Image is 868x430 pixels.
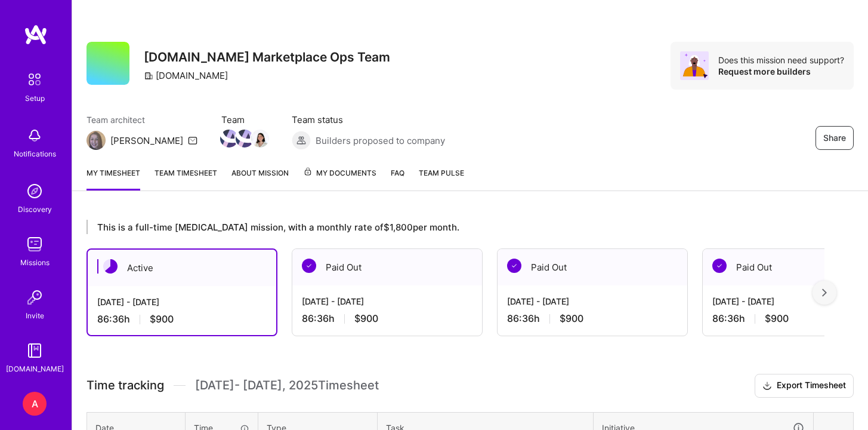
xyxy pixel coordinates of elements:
div: [DATE] - [DATE] [302,295,472,308]
button: Export Timesheet [755,374,854,398]
img: logo [24,24,48,45]
span: $900 [560,312,583,325]
img: Paid Out [507,259,521,273]
i: icon CompanyGray [144,71,153,81]
div: Active [88,250,276,286]
div: Paid Out [292,249,482,285]
img: bell [23,124,47,148]
img: Active [103,259,118,274]
div: Missions [20,256,50,269]
img: Paid Out [712,259,727,273]
span: [DATE] - [DATE] , 2025 Timesheet [195,378,379,393]
span: Time tracking [87,378,164,393]
a: Team Pulse [419,167,464,191]
img: Team Architect [87,131,106,150]
div: Paid Out [498,249,687,285]
span: $900 [354,312,378,325]
a: FAQ [391,167,404,191]
img: Team Member Avatar [236,130,254,148]
i: icon Download [762,380,772,392]
a: Team Member Avatar [237,128,252,149]
span: $900 [765,312,789,325]
div: 86:36 h [97,313,267,325]
span: Team architect [87,113,197,126]
img: setup [22,67,47,92]
a: About Mission [231,167,289,191]
span: Team status [292,113,445,126]
img: teamwork [23,232,47,256]
span: Builders proposed to company [316,134,445,147]
img: right [822,288,827,297]
img: Invite [23,285,47,309]
span: My Documents [303,167,376,180]
img: Team Member Avatar [220,130,238,148]
div: [DOMAIN_NAME] [144,69,228,82]
img: guide book [23,339,47,363]
img: Paid Out [302,259,316,273]
a: Team Member Avatar [252,128,268,149]
span: $900 [150,313,174,325]
img: Builders proposed to company [292,131,311,150]
span: Share [823,132,846,144]
div: 86:36 h [507,312,678,325]
div: This is a full-time [MEDICAL_DATA] mission, with a monthly rate of $1,800 per month. [87,220,824,234]
img: Team Member Avatar [251,130,269,148]
h3: [DOMAIN_NAME] Marketplace Ops Team [144,50,390,64]
img: discovery [23,179,47,203]
div: Setup [25,92,45,105]
span: Team [221,113,268,126]
div: A [23,392,47,416]
a: My timesheet [87,167,140,191]
a: Team timesheet [155,167,217,191]
div: Notifications [14,148,56,160]
a: My Documents [303,167,376,191]
div: Invite [26,309,44,322]
img: Avatar [680,51,709,80]
div: [DATE] - [DATE] [97,296,267,308]
i: icon Mail [188,136,197,145]
span: Team Pulse [419,168,464,177]
div: [PERSON_NAME] [110,134,183,147]
div: Discovery [18,203,52,216]
button: Share [816,126,854,150]
div: [DATE] - [DATE] [507,295,678,308]
div: Request more builders [718,66,844,77]
div: Does this mission need support? [718,54,844,66]
div: 86:36 h [302,312,472,325]
div: [DOMAIN_NAME] [6,363,64,375]
a: A [20,392,50,416]
a: Team Member Avatar [221,128,237,149]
